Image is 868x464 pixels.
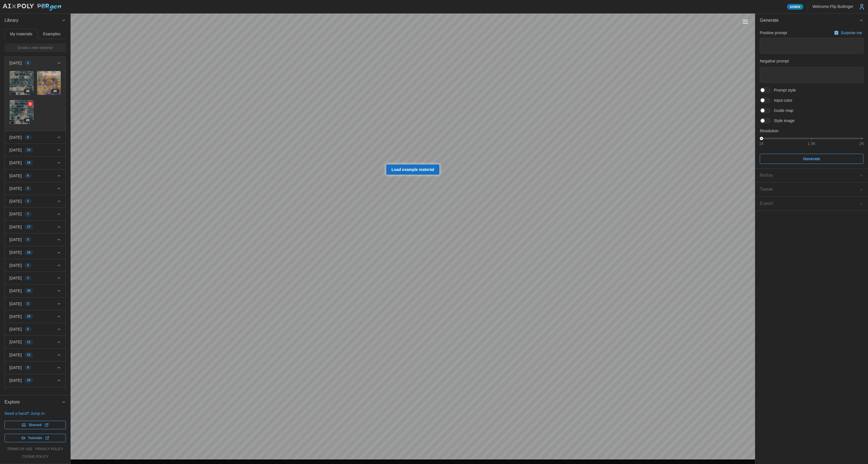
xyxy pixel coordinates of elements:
span: Refine [760,169,859,183]
button: [DATE]26 [5,387,66,400]
span: 17 [27,225,31,229]
p: [DATE] [9,352,22,358]
p: [DATE] [9,173,22,179]
button: Generate [760,154,863,164]
p: [DATE] [9,391,22,396]
button: [DATE]3 [5,233,66,246]
span: Guide map [771,108,793,113]
img: eGSa24dwAkvxh576m6tp [37,71,61,95]
p: [DATE] [9,250,22,255]
span: 15 [27,314,31,319]
button: [DATE]10 [5,374,66,387]
button: [DATE]35 [5,285,66,297]
span: Discord [29,421,42,429]
p: [DATE] [9,135,22,140]
span: 1 [27,276,29,280]
button: [DATE]13 [5,144,66,156]
span: 21 [27,353,31,357]
a: Load example material [386,164,440,175]
a: cookie policy [22,454,48,459]
span: Load example material [392,165,434,174]
span: Admin [790,4,800,9]
p: [DATE] [9,198,22,204]
button: Export [755,197,868,211]
button: [DATE]6 [5,323,66,335]
span: Library [5,14,62,27]
div: [DATE]3 [5,69,66,131]
span: 2 K [26,118,30,123]
p: [DATE] [9,237,22,242]
p: [DATE] [9,339,22,345]
span: Tweak [760,183,859,196]
span: 6 [27,135,29,140]
span: Input color [771,97,792,103]
span: Style image [771,118,795,123]
span: Tutorials [28,434,42,442]
p: [DATE] [9,186,22,191]
button: [DATE]15 [5,310,66,323]
span: 18 [27,161,31,165]
p: Resolution [760,128,863,134]
a: Create a new material [5,44,66,52]
span: 3 [27,186,29,191]
button: Tweak [755,183,868,196]
div: Generate [755,27,868,168]
span: 6 [27,327,29,331]
button: [DATE]18 [5,157,66,169]
span: 2 [27,302,29,306]
a: privacy policy [35,447,63,452]
span: 35 [27,289,31,293]
p: Surprise me [841,30,863,36]
p: [DATE] [9,263,22,268]
button: [DATE]6 [5,170,66,182]
span: Generate [760,14,859,27]
a: HgPd82pVcrPSz9oc393O2K [9,71,34,95]
span: 3 [27,237,29,242]
button: [DATE]6 [5,131,66,144]
p: [DATE] [9,147,22,153]
button: [DATE]2 [5,195,66,207]
button: [DATE]2 [5,298,66,310]
button: [DATE]9 [5,361,66,374]
p: Positive prompt [760,30,787,36]
a: F6axbFr6wgelazAYF0pA2K [9,100,34,124]
a: terms of use [7,447,32,452]
p: [DATE] [9,60,22,66]
span: Generate [803,154,820,164]
img: HgPd82pVcrPSz9oc393O [10,71,34,95]
p: [DATE] [9,224,22,230]
button: [DATE]19 [5,246,66,259]
a: eGSa24dwAkvxh576m6tp2K [37,71,61,95]
span: 2 [27,199,29,203]
p: [DATE] [9,275,22,281]
span: Explore [5,395,62,409]
a: Discord [5,421,66,429]
span: 2 K [53,89,57,94]
button: [DATE]7 [5,208,66,220]
p: [DATE] [9,160,22,166]
span: 11 [27,340,31,344]
a: Tutorials [5,434,66,442]
button: [DATE]17 [5,221,66,233]
span: Prompt style [771,87,796,93]
p: Negative prompt [760,58,863,64]
p: [DATE] [9,288,22,294]
p: Need a hand? Jump in: [5,411,66,416]
span: Export [760,197,859,211]
p: [DATE] [9,378,22,383]
button: [DATE]1 [5,272,66,284]
button: Toggle viewport controls [741,18,749,26]
button: [DATE]11 [5,336,66,348]
img: AIxPoly PBRgen [2,3,62,11]
span: 6 [27,174,29,178]
p: [DATE] [9,314,22,319]
span: 10 [27,378,31,383]
p: Welcome, Flip Buttinger [813,4,853,9]
span: 13 [27,148,31,152]
button: Refine [755,169,868,183]
span: 3 [27,61,29,65]
span: 2 K [26,89,30,94]
img: F6axbFr6wgelazAYF0pA [10,100,34,124]
p: [DATE] [9,301,22,307]
button: [DATE]3 [5,57,66,69]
